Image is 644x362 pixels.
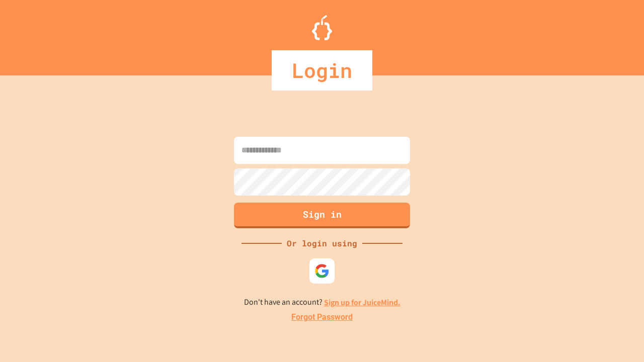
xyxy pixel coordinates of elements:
[272,50,372,90] div: Login
[282,237,362,249] div: Or login using
[314,263,330,279] img: google-icon.svg
[324,297,400,308] a: Sign up for JuiceMind.
[244,296,400,309] p: Don't have an account?
[312,15,332,40] img: Logo.svg
[291,311,353,323] a: Forgot Password
[234,203,410,228] button: Sign in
